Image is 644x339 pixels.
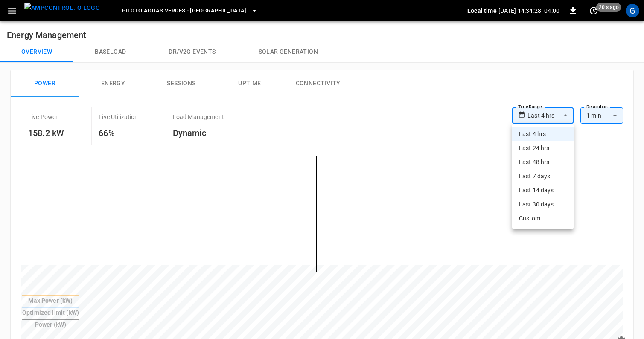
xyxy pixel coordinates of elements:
li: Last 30 days [512,197,574,212]
li: Last 48 hrs [512,155,574,169]
li: Last 14 days [512,183,574,197]
li: Last 4 hrs [512,127,574,141]
li: Last 7 days [512,169,574,183]
li: Last 24 hrs [512,141,574,155]
li: Custom [512,212,574,226]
